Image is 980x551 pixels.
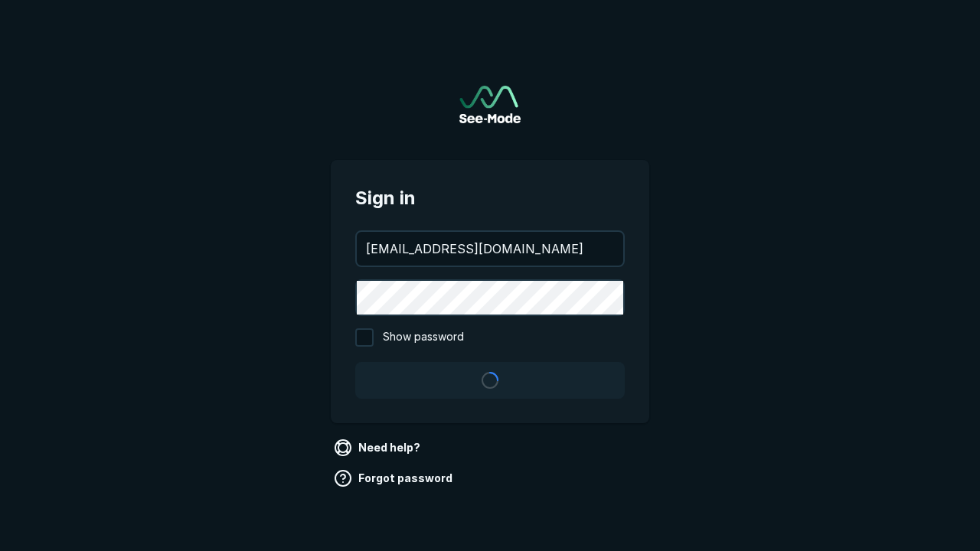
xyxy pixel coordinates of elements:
span: Sign in [355,184,625,212]
img: See-Mode Logo [459,86,521,123]
a: Need help? [331,435,426,460]
a: Forgot password [331,466,459,491]
span: Show password [383,328,464,347]
a: Go to sign in [459,86,521,123]
input: your@email.com [357,232,623,266]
